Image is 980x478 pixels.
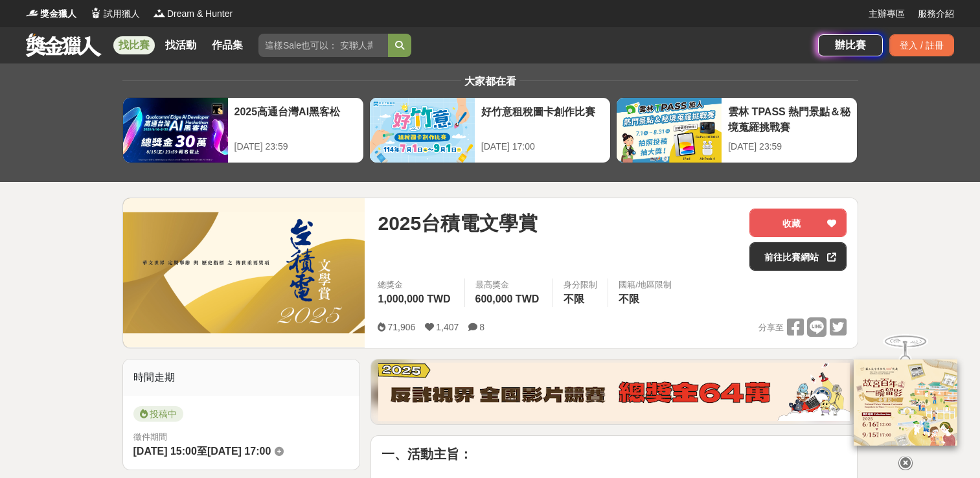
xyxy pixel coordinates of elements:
a: 2025高通台灣AI黑客松[DATE] 23:59 [122,97,364,163]
div: [DATE] 17:00 [481,140,604,154]
span: 獎金獵人 [40,7,76,21]
img: 968ab78a-c8e5-4181-8f9d-94c24feca916.png [854,359,957,446]
span: 8 [479,322,484,332]
div: 身分限制 [564,279,597,291]
span: [DATE] 17:00 [207,446,271,457]
span: 71,906 [387,322,415,332]
span: 不限 [564,293,584,304]
span: 最高獎金 [475,279,543,291]
div: 時間走期 [123,359,360,396]
span: 徵件期間 [133,432,167,442]
a: 服務介紹 [918,7,954,21]
div: 好竹意租稅圖卡創作比賽 [481,104,604,133]
span: 1,000,000 TWD [378,293,450,304]
span: [DATE] 15:00 [133,446,197,457]
span: 不限 [619,293,639,304]
a: 作品集 [207,36,248,54]
span: 1,407 [436,322,459,332]
div: [DATE] 23:59 [728,140,850,154]
div: 國籍/地區限制 [619,279,672,291]
a: 前往比賽網站 [749,242,847,271]
div: 登入 / 註冊 [889,34,954,56]
div: 雲林 TPASS 熱門景點＆秘境蒐羅挑戰賽 [728,104,850,133]
div: 2025高通台灣AI黑客松 [234,104,357,133]
span: 試用獵人 [104,7,140,21]
img: Cover Image [123,198,365,347]
span: 大家都在看 [461,76,519,87]
span: 600,000 TWD [475,293,540,304]
div: [DATE] 23:59 [234,140,357,154]
strong: 一、活動主旨： [382,447,472,461]
a: 主辦專區 [869,7,905,21]
span: 2025台積電文學賞 [378,209,538,238]
span: 投稿中 [133,406,183,422]
a: LogoDream & Hunter [153,7,233,21]
span: 總獎金 [378,279,453,291]
a: 找活動 [160,36,201,54]
a: Logo獎金獵人 [26,7,76,21]
img: 760c60fc-bf85-49b1-bfa1-830764fee2cd.png [378,363,850,421]
img: Logo [153,6,166,19]
a: 辦比賽 [818,34,883,56]
button: 收藏 [749,209,847,237]
a: 好竹意租稅圖卡創作比賽[DATE] 17:00 [369,97,611,163]
a: Logo試用獵人 [89,7,140,21]
img: Logo [26,6,39,19]
a: 找比賽 [113,36,155,54]
span: 至 [197,446,207,457]
a: 雲林 TPASS 熱門景點＆秘境蒐羅挑戰賽[DATE] 23:59 [616,97,858,163]
img: Logo [89,6,102,19]
span: 分享至 [758,318,784,337]
input: 這樣Sale也可以： 安聯人壽創意銷售法募集 [258,34,388,57]
span: Dream & Hunter [167,7,233,21]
